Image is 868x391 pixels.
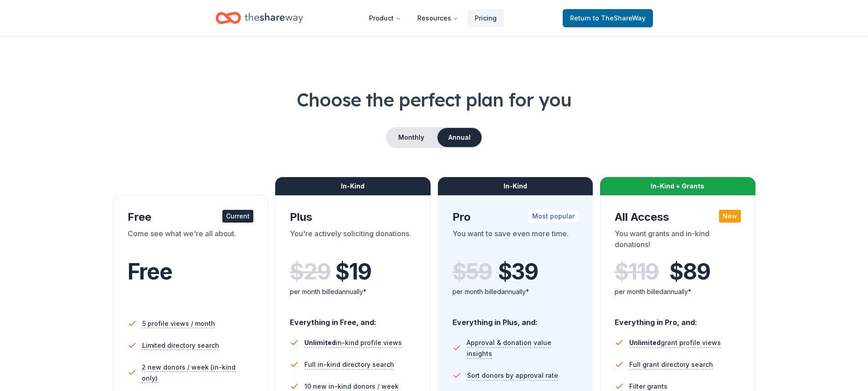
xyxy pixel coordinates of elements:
button: Resources [410,9,466,27]
div: In-Kind [275,177,431,195]
a: Home [216,7,303,29]
button: Monthly [387,128,436,147]
span: Full in-kind directory search [304,359,394,370]
div: New [719,210,741,223]
span: 2 new donors / week (in-kind only) [142,362,253,384]
div: Everything in Free, and: [290,309,416,328]
div: Plus [290,210,416,224]
button: Product [362,9,408,27]
span: Limited directory search [142,340,219,351]
div: Current [222,210,253,223]
div: Everything in Plus, and: [452,309,579,328]
div: You're actively soliciting donations. [290,228,416,254]
span: $ 19 [335,259,371,284]
div: per month billed annually* [290,286,416,297]
button: Annual [437,128,482,147]
span: $ 39 [498,259,538,284]
div: All Access [615,210,741,224]
span: Approval & donation value insights [467,337,578,359]
a: Returnto TheShareWay [563,9,653,27]
span: in-kind profile views [304,339,402,346]
span: Free [128,258,172,285]
span: Unlimited [629,339,661,346]
div: per month billed annually* [615,286,741,297]
div: Everything in Pro, and: [615,309,741,328]
div: You want grants and in-kind donations! [615,228,741,254]
span: grant profile views [629,339,721,346]
div: Come see what we're all about. [128,228,254,254]
nav: Main [362,7,504,29]
div: Free [128,210,254,224]
span: 5 profile views / month [142,318,215,329]
span: Sort donors by approval rate [467,370,558,381]
div: Pro [452,210,579,224]
div: In-Kind [438,177,593,195]
div: In-Kind + Grants [600,177,755,195]
div: You want to save even more time. [452,228,579,254]
h1: Choose the perfect plan for you [36,87,832,112]
span: $ 89 [669,259,710,284]
span: to TheShareWay [593,14,646,22]
span: Full grant directory search [629,359,713,370]
div: per month billed annually* [452,286,579,297]
span: Unlimited [304,339,336,346]
a: Pricing [467,9,504,27]
div: Most popular [529,210,578,223]
span: Return [570,13,646,24]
